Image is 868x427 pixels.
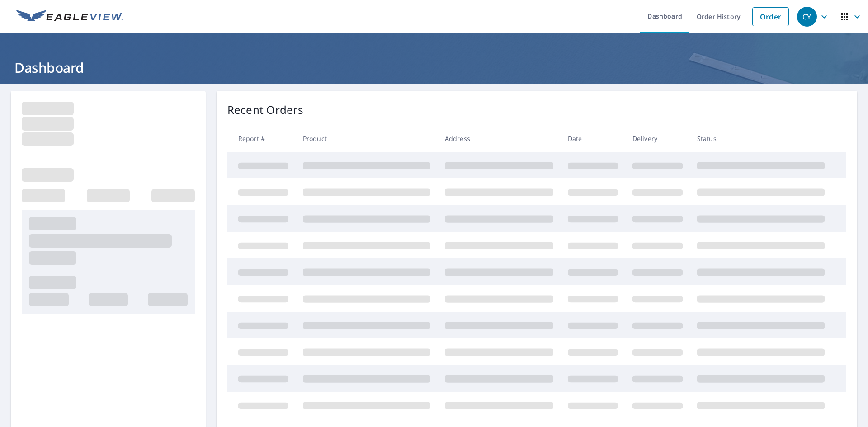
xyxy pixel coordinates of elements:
h1: Dashboard [11,58,857,77]
div: CY [797,7,817,27]
th: Report # [227,125,296,152]
p: Recent Orders [227,102,303,118]
th: Date [561,125,625,152]
th: Product [296,125,438,152]
th: Address [438,125,561,152]
a: Order [752,7,789,26]
th: Delivery [625,125,690,152]
th: Status [690,125,832,152]
img: EV Logo [16,10,123,23]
